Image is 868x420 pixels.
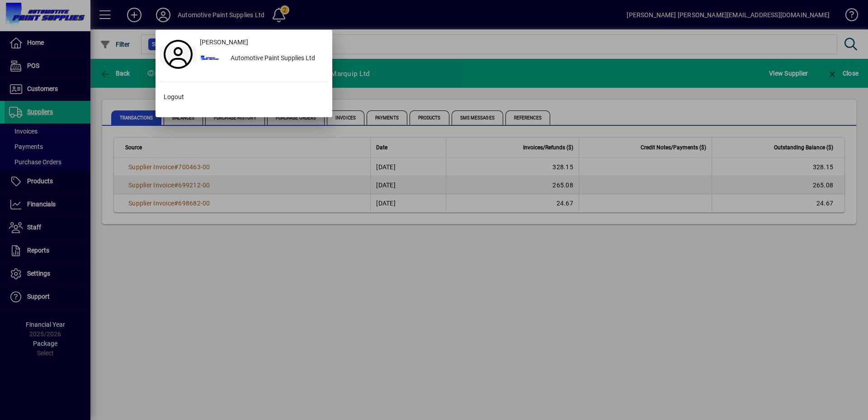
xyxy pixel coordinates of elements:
span: [PERSON_NAME] [200,38,248,47]
button: Logout [160,89,328,105]
button: Automotive Paint Supplies Ltd [196,51,328,67]
div: Automotive Paint Supplies Ltd [223,51,328,67]
a: Profile [160,46,196,62]
span: Logout [164,92,184,102]
a: [PERSON_NAME] [196,34,328,51]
